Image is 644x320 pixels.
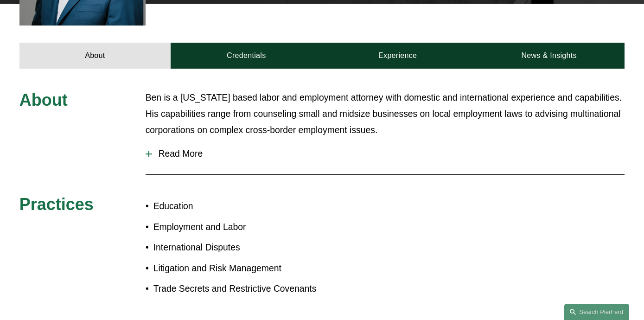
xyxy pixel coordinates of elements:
p: Education [153,198,322,215]
p: Trade Secrets and Restrictive Covenants [153,281,322,297]
a: News & Insights [473,43,625,69]
p: Ben is a [US_STATE] based labor and employment attorney with domestic and international experienc... [146,90,625,138]
a: Search this site [564,304,629,320]
p: Employment and Labor [153,219,322,236]
a: About [19,43,171,69]
a: Experience [322,43,473,69]
a: Credentials [171,43,322,69]
span: About [19,90,68,109]
button: Read More [146,142,625,166]
p: Litigation and Risk Management [153,261,322,277]
span: Read More [152,149,625,159]
p: International Disputes [153,240,322,256]
span: Practices [19,195,94,214]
